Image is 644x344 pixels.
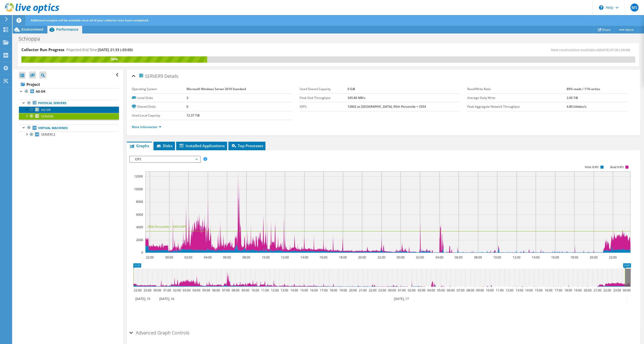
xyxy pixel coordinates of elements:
[232,288,239,292] text: 08:00
[358,255,366,259] text: 20:00
[281,288,288,292] text: 13:00
[378,288,386,292] text: 23:00
[222,288,230,292] text: 07:00
[132,125,161,129] a: More Information
[418,288,425,292] text: 03:00
[271,288,279,292] text: 12:00
[614,26,638,33] a: More
[436,255,443,259] text: 04:00
[397,255,405,259] text: 00:00
[329,288,337,292] text: 18:00
[566,96,578,100] b: 2.00 TiB
[566,104,586,109] b: 4.80 kilobits/s
[173,288,181,292] text: 02:00
[457,288,465,292] text: 07:00
[300,104,348,109] label: IOPS:
[630,4,638,12] span: MS
[223,255,231,259] text: 06:00
[212,288,220,292] text: 06:00
[19,88,119,95] a: AD-DR
[290,288,298,292] text: 14:00
[570,255,578,259] text: 18:00
[231,143,263,148] span: Top Processes
[551,255,559,259] text: 16:00
[603,288,611,292] text: 22:00
[251,288,259,292] text: 10:00
[532,255,540,259] text: 14:00
[467,87,567,92] label: Read/Write Ratio
[134,288,142,292] text: 22:00
[515,288,523,292] text: 13:00
[148,224,187,229] text: 95th Percentile = 3354 IOPS
[134,174,143,178] text: 12000
[388,288,396,292] text: 00:00
[467,288,474,292] text: 08:00
[19,106,119,113] a: AD-DR
[132,104,186,109] label: Shared Disks
[136,238,143,242] text: 2000
[339,288,347,292] text: 19:00
[566,87,600,91] b: 89% reads / 11% writes
[36,89,45,94] b: AD-DR
[348,104,426,109] b: 12802 at [GEOGRAPHIC_DATA], 95th Percentile = 3354
[129,143,149,148] span: Graphs
[398,288,406,292] text: 01:00
[242,255,250,259] text: 08:00
[349,288,357,292] text: 20:00
[179,143,225,148] span: Installed Applications
[348,87,355,91] b: 0 GiB
[132,95,186,100] label: Local Disks
[339,255,347,259] text: 18:00
[555,288,562,292] text: 17:00
[261,288,269,292] text: 11:00
[262,255,270,259] text: 10:00
[474,255,482,259] text: 08:00
[21,27,44,32] span: Environment
[584,288,592,292] text: 20:00
[19,80,119,88] a: Project
[613,288,621,292] text: 23:00
[416,255,424,259] text: 02:00
[19,100,119,106] a: Physical Servers
[493,255,501,259] text: 10:00
[41,132,55,137] span: SERVER12
[187,113,200,118] b: 12.37 TiB
[164,73,178,79] span: Details
[136,200,143,204] text: 8000
[545,288,553,292] text: 16:00
[359,288,367,292] text: 21:00
[348,96,365,100] b: 345.80 MB/s
[506,288,513,292] text: 12:00
[21,56,207,62] div: 30%
[241,288,249,292] text: 09:00
[585,165,599,169] text: Write IOPS
[447,288,455,292] text: 06:00
[41,114,53,119] span: SERVER9
[320,255,327,259] text: 16:00
[594,288,601,292] text: 21:00
[193,288,200,292] text: 04:00
[369,288,377,292] text: 22:00
[513,255,520,259] text: 12:00
[66,47,133,53] h4: Projected End Time:
[136,212,143,217] text: 6000
[19,131,119,138] a: SERVER12
[187,87,246,91] b: Microsoft Windows Server 2019 Standard
[300,288,308,292] text: 15:00
[156,143,172,148] span: Disks
[300,87,348,92] label: Used Shared Capacity
[310,288,318,292] text: 16:00
[610,165,624,169] text: Read IOPS
[31,18,149,22] span: Additional analysis will be available once all of your collector runs have completed.
[551,48,633,52] span: Next recalculation available at
[19,125,119,131] a: Virtual Machines
[467,95,567,100] label: Average Daily Write
[165,255,173,259] text: 00:00
[41,108,50,112] span: AD-DR
[574,288,582,292] text: 19:00
[187,96,188,100] b: 3
[132,87,186,92] label: Operating System
[427,288,435,292] text: 04:00
[144,288,151,292] text: 23:00
[281,255,289,259] text: 12:00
